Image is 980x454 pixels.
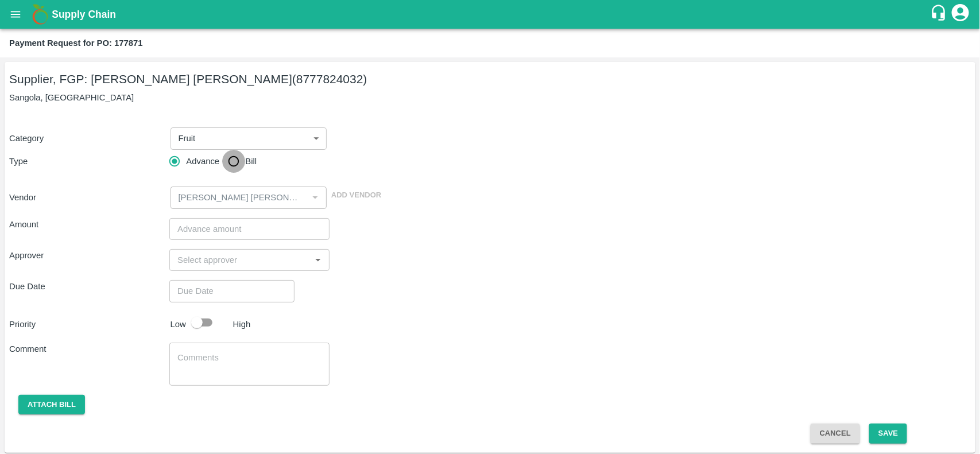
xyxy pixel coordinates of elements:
p: Low [171,318,186,331]
p: Priority [9,318,166,331]
p: Amount [9,218,169,231]
div: account of current user [950,2,971,26]
p: Sangola, [GEOGRAPHIC_DATA] [9,91,971,104]
b: Payment Request for PO: 177871 [9,38,143,48]
span: Advance [186,155,219,168]
button: Save [869,424,907,444]
div: customer-support [930,4,950,25]
p: Vendor [9,191,166,204]
b: Supply Chain [52,9,116,20]
p: Type [9,155,169,168]
p: Approver [9,249,169,262]
a: Supply Chain [52,6,930,22]
h5: Supplier, FGP: [PERSON_NAME] [PERSON_NAME] (8777824032) [9,71,971,87]
button: Cancel [811,424,860,444]
img: logo [29,3,52,26]
span: Bill [246,155,257,168]
p: High [233,318,251,331]
input: Advance amount [169,218,330,240]
p: Due Date [9,280,169,293]
p: Category [9,132,166,145]
input: Select approver [173,253,307,267]
input: Choose date [169,280,286,302]
button: Attach bill [18,395,85,415]
input: Select Vendor [174,190,305,205]
button: Open [311,253,326,267]
button: open drawer [2,1,29,28]
p: Fruit [179,132,196,145]
p: Comment [9,343,169,355]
